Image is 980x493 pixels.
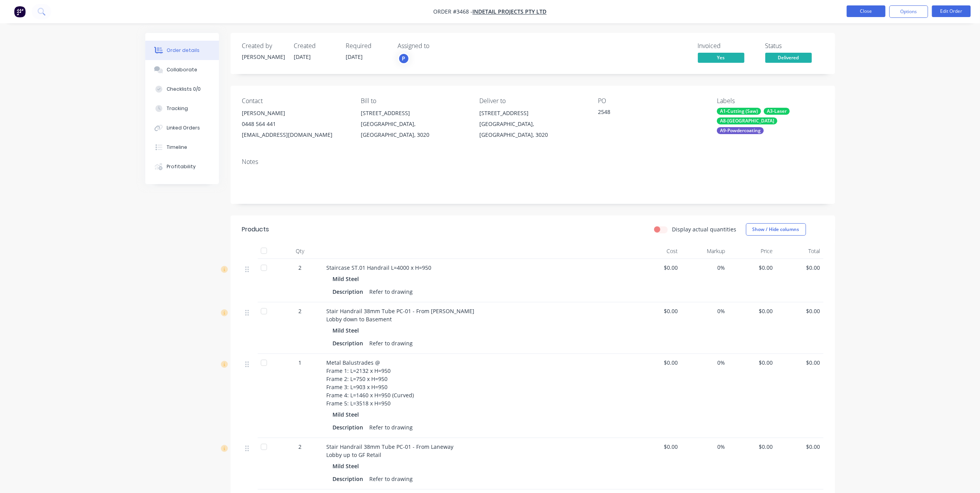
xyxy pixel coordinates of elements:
span: 0% [684,264,725,272]
div: Required [346,42,389,50]
span: Order #3468 - [434,8,473,16]
span: 2 [299,307,302,315]
span: $0.00 [637,443,678,451]
div: Invoiced [698,42,756,50]
span: Staircase ST.01 Handrail L=4000 x H=950 [327,264,432,271]
span: $0.00 [732,443,773,451]
div: [STREET_ADDRESS][GEOGRAPHIC_DATA], [GEOGRAPHIC_DATA], 3020 [479,108,586,140]
button: Close [847,5,885,17]
span: 1 [299,359,302,367]
div: A9-Powdercoating [717,127,764,134]
span: $0.00 [732,359,773,367]
div: Timeline [167,144,187,151]
span: 0% [684,443,725,451]
div: [PERSON_NAME]0448 564 441[EMAIL_ADDRESS][DOMAIN_NAME] [242,108,348,140]
img: Factory [14,6,26,17]
label: Display actual quantities [672,225,737,233]
div: [GEOGRAPHIC_DATA], [GEOGRAPHIC_DATA], 3020 [361,119,467,140]
div: [STREET_ADDRESS][GEOGRAPHIC_DATA], [GEOGRAPHIC_DATA], 3020 [361,108,467,140]
div: Refer to drawing [367,286,416,297]
button: Options [889,5,928,18]
div: Mild Steel [333,325,362,336]
span: Stair Handrail 38mm Tube PC-01 - From Laneway Lobby up to GF Retail [327,443,454,459]
div: Created by [242,42,285,50]
div: 2548 [598,108,695,119]
button: Timeline [145,138,219,157]
div: 0448 564 441 [242,119,348,129]
span: Stair Handrail 38mm Tube PC-01 - From [PERSON_NAME] Lobby down to Basement [327,307,475,323]
div: Labels [717,97,823,105]
span: 2 [299,264,302,272]
div: Refer to drawing [367,473,416,484]
div: A8-[GEOGRAPHIC_DATA] [717,117,777,124]
div: Description [333,286,367,297]
span: Yes [698,53,744,62]
div: [GEOGRAPHIC_DATA], [GEOGRAPHIC_DATA], 3020 [479,119,586,140]
div: Refer to drawing [367,422,416,433]
div: Bill to [361,97,467,105]
span: 0% [684,307,725,315]
button: Order details [145,41,219,60]
div: Status [765,42,823,50]
span: $0.00 [779,443,820,451]
a: Indetail Projects Pty Ltd [473,8,547,16]
span: $0.00 [732,264,773,272]
button: P [398,53,410,64]
div: Linked Orders [167,124,200,131]
div: [PERSON_NAME] [242,53,285,61]
div: Tracking [167,105,188,112]
div: Mild Steel [333,273,362,284]
button: Collaborate [145,60,219,79]
div: Order details [167,47,200,54]
div: Created [294,42,337,50]
div: Price [729,243,776,259]
div: A3-Laser [764,108,790,115]
div: Mild Steel [333,409,362,420]
button: Show / Hide columns [746,223,806,236]
button: Tracking [145,99,219,118]
span: $0.00 [637,307,678,315]
span: 0% [684,359,725,367]
div: Products [242,225,269,234]
div: Qty [277,243,324,259]
div: Refer to drawing [367,338,416,349]
div: Contact [242,97,348,105]
span: $0.00 [779,307,820,315]
div: Assigned to [398,42,475,50]
span: Delivered [765,53,812,62]
div: A1-Cutting (Saw) [717,108,761,115]
div: Deliver to [479,97,586,105]
span: Metal Balustrades @ Frame 1: L=2132 x H=950 Frame 2: L=750 x H=950 Frame 3: L=903 x H=950 Frame 4... [327,359,414,407]
button: Linked Orders [145,118,219,138]
span: $0.00 [637,264,678,272]
div: Collaborate [167,66,197,73]
div: Description [333,473,367,484]
div: Notes [242,158,823,165]
div: [PERSON_NAME] [242,108,348,119]
div: Checklists 0/0 [167,86,201,93]
button: Checklists 0/0 [145,79,219,99]
div: Description [333,422,367,433]
span: $0.00 [779,264,820,272]
div: Profitability [167,163,196,170]
div: [EMAIL_ADDRESS][DOMAIN_NAME] [242,129,348,140]
div: Mild Steel [333,460,362,472]
div: PO [598,97,704,105]
span: $0.00 [732,307,773,315]
span: [DATE] [346,53,363,60]
span: [DATE] [294,53,311,60]
span: 2 [299,443,302,451]
div: Total [776,243,823,259]
span: $0.00 [637,359,678,367]
div: Description [333,338,367,349]
button: Profitability [145,157,219,176]
div: [STREET_ADDRESS] [479,108,586,119]
div: Markup [681,243,729,259]
div: Cost [634,243,681,259]
span: $0.00 [779,359,820,367]
button: Delivered [765,53,812,64]
div: [STREET_ADDRESS] [361,108,467,119]
button: Edit Order [932,5,971,17]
